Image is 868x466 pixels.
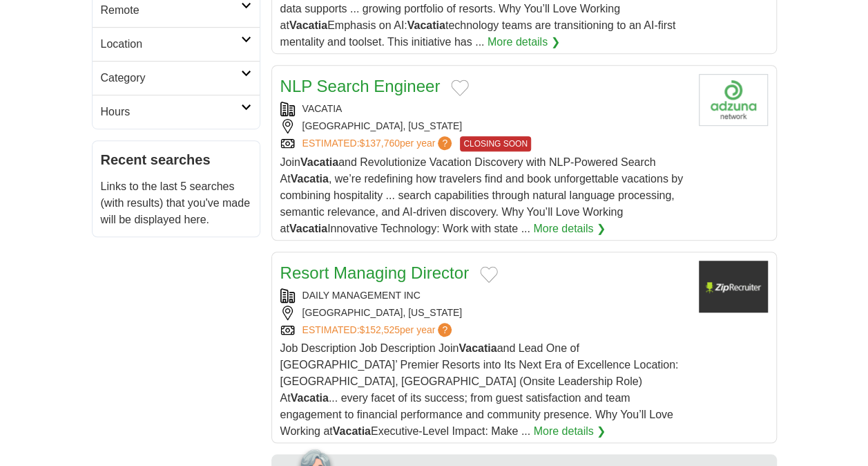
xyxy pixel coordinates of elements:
h2: Category [101,70,241,86]
span: ? [438,136,452,150]
a: More details ❯ [488,34,560,50]
div: [GEOGRAPHIC_DATA], [US_STATE] [280,119,688,133]
span: Job Description Job Description Join and Lead One of [GEOGRAPHIC_DATA]’ Premier Resorts into Its ... [280,342,679,437]
span: ? [438,323,452,337]
a: Hours [93,95,260,129]
strong: Vacatia [300,156,338,168]
strong: Vacatia [289,223,327,234]
h2: Location [101,36,241,53]
strong: Vacatia [291,392,329,404]
strong: Vacatia [407,19,445,31]
strong: Vacatia [289,19,327,31]
img: Company logo [699,261,768,313]
button: Add to favorite jobs [480,266,498,283]
a: Location [93,27,260,61]
span: CLOSING SOON [460,136,531,151]
strong: Vacatia [459,342,496,354]
span: Join and Revolutionize Vacation Discovery with NLP-Powered Search At , we’re redefining how trave... [280,156,683,234]
span: $137,760 [359,138,399,149]
a: ESTIMATED:$152,525per year? [302,323,455,337]
button: Add to favorite jobs [451,80,469,96]
h2: Recent searches [101,149,251,170]
strong: Vacatia [291,173,329,185]
p: Links to the last 5 searches (with results) that you've made will be displayed here. [101,178,251,228]
span: $152,525 [359,324,399,335]
a: NLP Search Engineer [280,77,441,95]
a: Category [93,61,260,95]
a: Resort Managing Director [280,263,469,282]
div: VACATIA [280,102,688,116]
a: More details ❯ [534,423,606,440]
div: DAILY MANAGEMENT INC [280,288,688,303]
h2: Remote [101,2,241,19]
div: [GEOGRAPHIC_DATA], [US_STATE] [280,306,688,320]
a: More details ❯ [533,221,606,237]
h2: Hours [101,104,241,120]
strong: Vacatia [333,425,371,437]
a: ESTIMATED:$137,760per year? [302,136,455,151]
